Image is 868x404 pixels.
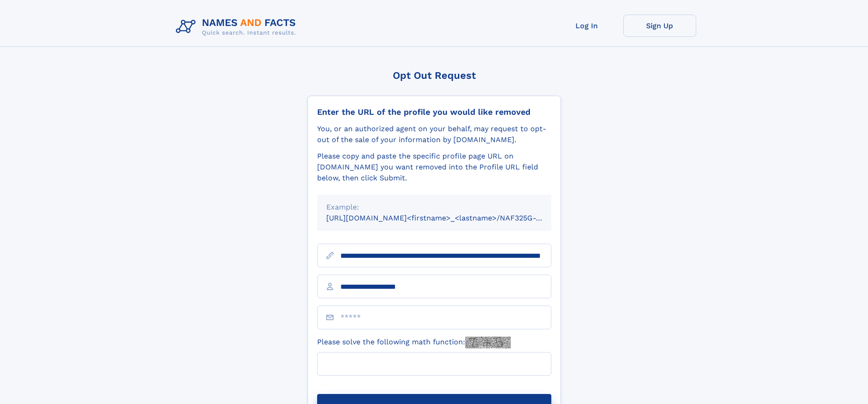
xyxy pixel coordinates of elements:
[326,214,569,222] small: [URL][DOMAIN_NAME]<firstname>_<lastname>/NAF325G-xxxxxxxx
[308,70,561,81] div: Opt Out Request
[623,15,696,37] a: Sign Up
[317,123,551,145] div: You, or an authorized agent on your behalf, may request to opt-out of the sale of your informatio...
[172,15,303,39] img: Logo Names and Facts
[317,107,551,117] div: Enter the URL of the profile you would like removed
[317,151,551,184] div: Please copy and paste the specific profile page URL on [DOMAIN_NAME] you want removed into the Pr...
[550,15,623,37] a: Log In
[326,202,542,213] div: Example:
[317,337,511,348] label: Please solve the following math function:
